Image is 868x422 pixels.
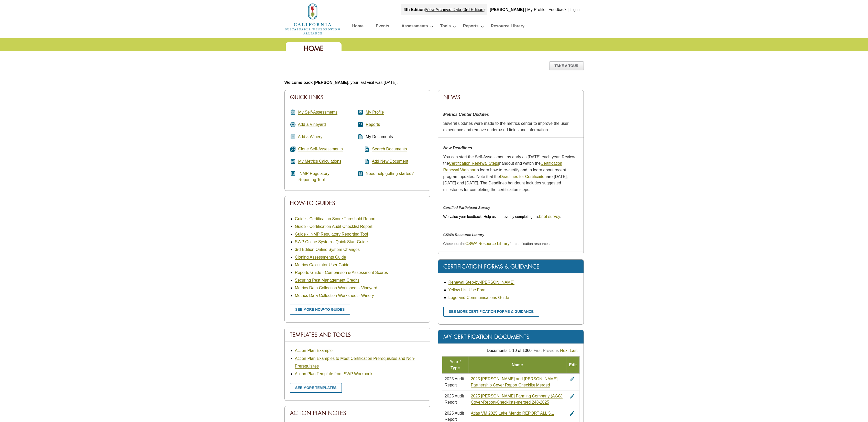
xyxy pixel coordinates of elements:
[284,3,341,35] img: logo_cswa2x.png
[566,356,579,373] td: Edit
[298,135,323,139] a: Add a Winery
[295,217,376,221] a: Guide - Certification Score Threshold Report
[491,23,525,31] a: Resource Library
[443,146,472,150] strong: New Deadlines
[490,7,524,12] b: [PERSON_NAME]
[445,411,464,421] span: 2025 Audit Report
[448,295,509,300] a: Logo and Communications Guide
[438,260,584,273] div: Certification Forms & Guidance
[569,393,575,399] i: edit
[295,263,349,267] a: Metrics Calculator User Guide
[468,356,566,373] td: Name
[443,112,489,117] strong: Metrics Center Updates
[527,7,545,12] a: My Profile
[295,286,377,290] a: Metrics Data Collection Worksheet - Vineyard
[471,377,558,387] a: 2025 [PERSON_NAME] and [PERSON_NAME] Partnership Cover Report Checklist Merged
[401,4,487,15] div: |
[290,305,350,315] a: See more how-to guides
[543,348,559,353] a: Previous
[404,7,425,12] strong: 4th Edition
[295,240,368,244] a: SWP Online System - Quick Start Guide
[549,61,584,70] div: Take A Tour
[546,4,548,15] div: |
[448,288,487,292] a: Yellow List Use Form
[570,8,581,12] a: Logout
[284,80,348,85] b: Welcome back [PERSON_NAME]
[295,270,388,275] a: Reports Guide - Comparison & Assessment Scores
[284,79,584,86] p: , your last visit was [DATE].
[357,134,364,140] i: description
[534,348,542,353] a: First
[448,280,515,285] a: Renewal Step-by-[PERSON_NAME]
[525,4,527,15] div: |
[487,348,532,353] span: Documents 1-10 of 1060
[443,233,485,237] em: CSWA Resource Library
[569,394,575,398] a: edit
[298,147,343,151] a: Clone Self-Assessments
[569,377,575,381] a: edit
[443,161,562,172] a: Certification Renewal Webinar
[560,348,568,353] a: Next
[443,215,561,219] span: We value your feedback. Help us improve by completing this .
[366,110,384,115] a: My Profile
[569,411,575,415] a: edit
[295,348,333,353] a: Action Plan Example
[298,110,337,115] a: My Self-Assessments
[290,146,296,152] i: queue
[471,411,554,416] a: Atlas VM 2025 Lake Mendo REPORT ALL 5.1
[295,278,360,283] a: Securing Pest Management Credits
[295,224,372,229] a: Guide - Certification Audit Checklist Report
[438,90,584,104] div: News
[449,161,499,166] a: Certification Renewal Steps
[357,158,370,164] i: note_add
[471,394,563,405] a: 2025 [PERSON_NAME] Farming Company (AGG) Cover-Report-Checklists-merged 248-2025
[401,23,428,31] a: Assessments
[284,16,341,21] a: Home
[372,147,407,151] a: Search Documents
[285,90,430,104] div: Quick Links
[465,241,510,246] a: CSWA Resource Library
[298,159,341,164] a: My Metrics Calculations
[357,121,364,128] i: assessment
[295,356,415,369] a: Action Plan Examples to Meet Certification Prerequisites and Non-Prerequisites
[290,171,296,177] i: article
[443,307,539,317] a: See more certification forms & guidance
[570,348,577,353] a: Last
[290,383,342,393] a: See more templates
[443,242,551,246] span: Check out the for certification resources.
[290,109,296,115] i: assignment_turned_in
[295,247,360,252] a: 3rd Edition Online System Changes
[438,330,584,344] div: My Certification Documents
[372,159,408,164] a: Add New Document
[376,23,389,31] a: Events
[445,394,464,404] span: 2025 Audit Report
[295,255,346,260] a: Cloning Assessments Guide
[352,23,364,31] a: Home
[357,171,364,177] i: help_center
[295,372,372,376] a: Action Plan Template from SWP Workbook
[442,356,468,373] td: Year / Type
[567,4,569,15] div: |
[285,406,430,420] div: Action Plan Notes
[463,23,478,31] a: Reports
[500,174,547,179] a: Deadlines for Certificaiton
[304,44,324,53] span: Home
[285,196,430,210] div: How-To Guides
[299,171,330,182] a: INMP RegulatoryReporting Tool
[443,121,569,132] span: Several updates were made to the metrics center to improve the user experience and remove under-u...
[440,23,451,31] a: Tools
[366,122,380,127] a: Reports
[443,154,578,193] p: You can start the Self-Assessment as early as [DATE] each year. Review the handout and watch the ...
[569,376,575,382] i: edit
[539,214,560,219] a: brief survey
[569,410,575,416] i: edit
[366,135,393,139] span: My Documents
[548,7,566,12] a: Feedback
[295,232,368,237] a: Guide - INMP Regulatory Reporting Tool
[366,171,414,176] a: Need help getting started?
[298,122,326,127] a: Add a Vineyard
[357,109,364,115] i: account_box
[445,377,464,387] span: 2025 Audit Report
[426,7,485,12] a: View Archived Data (3rd Edition)
[295,293,374,298] a: Metrics Data Collection Worksheet - Winery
